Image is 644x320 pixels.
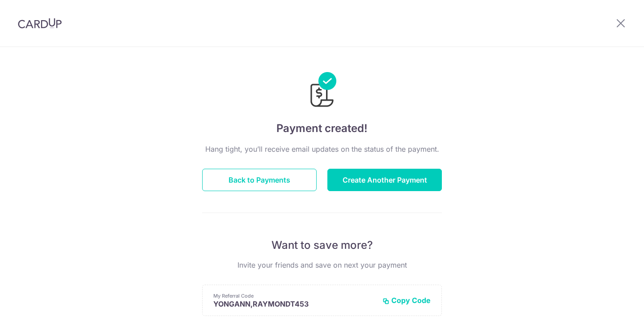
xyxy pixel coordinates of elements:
[213,299,375,308] p: YONGANN,RAYMONDT453
[202,260,442,270] p: Invite your friends and save on next your payment
[18,18,62,29] img: CardUp
[213,292,375,299] p: My Referral Code
[327,169,442,191] button: Create Another Payment
[202,144,442,154] p: Hang tight, you’ll receive email updates on the status of the payment.
[382,296,431,305] button: Copy Code
[308,72,336,110] img: Payments
[202,120,442,137] h4: Payment created!
[202,238,442,252] p: Want to save more?
[202,169,317,191] button: Back to Payments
